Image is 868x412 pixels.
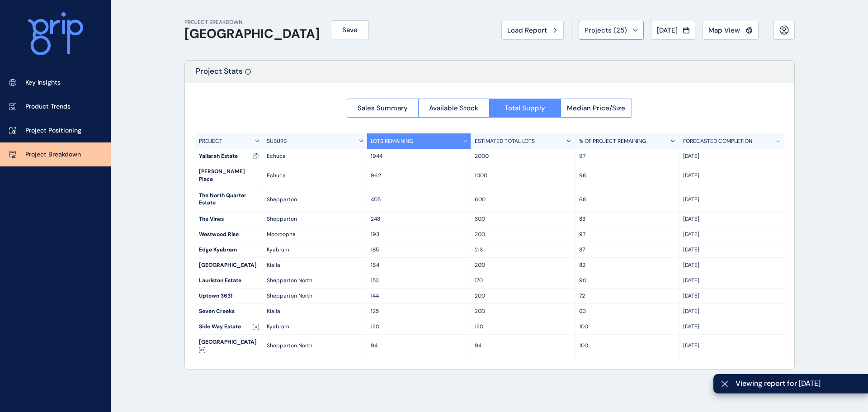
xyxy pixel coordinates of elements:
[567,104,625,113] span: Median Price/Size
[505,104,545,113] span: Total Supply
[267,261,363,269] p: Kialla
[25,150,81,159] p: Project Breakdown
[371,323,467,331] p: 120
[475,246,571,254] p: 213
[371,172,467,180] p: 962
[683,292,780,300] p: [DATE]
[358,104,408,113] span: Sales Summary
[267,342,363,350] p: Shepparton North
[475,342,571,350] p: 94
[579,308,675,315] p: 63
[347,99,418,118] button: Sales Summary
[657,26,678,35] span: [DATE]
[267,246,363,254] p: Kyabram
[683,231,780,238] p: [DATE]
[585,26,627,35] span: Projects ( 25 )
[475,231,571,238] p: 200
[184,19,320,26] p: PROJECT BREAKDOWN
[418,99,490,118] button: Available Stock
[371,246,467,254] p: 185
[579,137,646,145] p: % OF PROJECT REMAINING
[371,277,467,284] p: 153
[708,26,740,35] span: Map View
[25,102,71,111] p: Product Trends
[267,231,363,238] p: Mooroopna
[683,277,780,284] p: [DATE]
[371,231,467,238] p: 193
[184,26,320,42] h1: [GEOGRAPHIC_DATA]
[429,104,478,113] span: Available Stock
[371,137,413,145] p: LOTS REMAINING
[371,196,467,204] p: 405
[579,172,675,180] p: 96
[579,215,675,223] p: 83
[561,99,632,118] button: Median Price/Size
[371,308,467,315] p: 125
[331,20,369,39] button: Save
[475,196,571,204] p: 600
[195,319,263,334] div: Side Way Estate
[475,277,571,284] p: 170
[195,335,263,357] div: [GEOGRAPHIC_DATA]
[267,215,363,223] p: Shepparton
[195,242,263,257] div: Edge Kyabram
[683,261,780,269] p: [DATE]
[371,215,467,223] p: 248
[683,215,780,223] p: [DATE]
[579,152,675,160] p: 97
[267,172,363,180] p: Echuca
[475,292,571,300] p: 200
[579,323,675,331] p: 100
[267,323,363,331] p: Kyabram
[475,308,571,315] p: 200
[579,342,675,350] p: 100
[199,137,222,145] p: PROJECT
[195,149,263,164] div: Yallarah Estate
[579,231,675,238] p: 97
[507,26,547,35] span: Load Report
[195,304,263,319] div: Seven Creeks
[195,357,263,379] div: Silkwater Plains Estate
[196,66,243,83] p: Project Stats
[195,258,263,273] div: [GEOGRAPHIC_DATA]
[195,188,263,212] div: The North Quarter Estate
[475,152,571,160] p: 2000
[579,261,675,269] p: 82
[371,152,467,160] p: 1944
[195,212,263,227] div: The Vines
[683,137,752,145] p: FORECASTED COMPLETION
[683,342,780,350] p: [DATE]
[267,308,363,315] p: Kialla
[683,196,780,204] p: [DATE]
[25,78,61,87] p: Key Insights
[267,152,363,160] p: Echuca
[475,172,571,180] p: 1000
[195,289,263,303] div: Uptown 3631
[267,137,287,145] p: SUBURB
[195,164,263,188] div: [PERSON_NAME] Place
[683,308,780,315] p: [DATE]
[683,323,780,331] p: [DATE]
[489,99,561,118] button: Total Supply
[736,379,861,388] span: Viewing report for [DATE]
[267,277,363,284] p: Shepparton North
[371,261,467,269] p: 164
[475,215,571,223] p: 300
[475,261,571,269] p: 200
[683,246,780,254] p: [DATE]
[475,137,535,145] p: ESTIMATED TOTAL LOTS
[683,152,780,160] p: [DATE]
[267,292,363,300] p: Shepparton North
[579,246,675,254] p: 87
[195,273,263,288] div: Lauriston Estate
[475,323,571,331] p: 120
[25,126,81,135] p: Project Positioning
[651,21,695,40] button: [DATE]
[195,227,263,242] div: Westwood Rise
[342,25,358,34] span: Save
[579,292,675,300] p: 72
[267,196,363,204] p: Shepparton
[579,196,675,204] p: 68
[579,21,644,40] button: Projects (25)
[371,292,467,300] p: 144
